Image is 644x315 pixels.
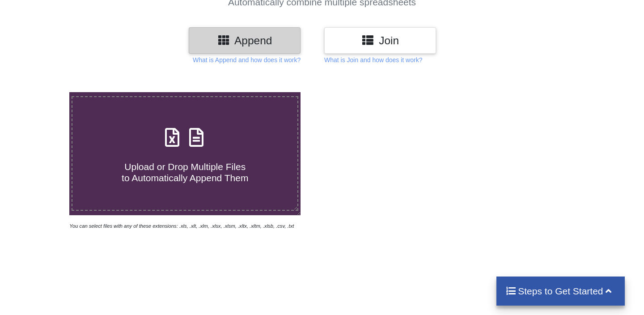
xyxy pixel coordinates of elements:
[324,55,422,64] p: What is Join and how does it work?
[195,34,294,47] h3: Append
[69,223,294,229] i: You can select files with any of these extensions: .xls, .xlt, .xlm, .xlsx, .xlsm, .xltx, .xltm, ...
[122,162,248,183] span: Upload or Drop Multiple Files to Automatically Append Them
[331,34,429,47] h3: Join
[193,55,301,64] p: What is Append and how does it work?
[505,285,616,297] h4: Steps to Get Started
